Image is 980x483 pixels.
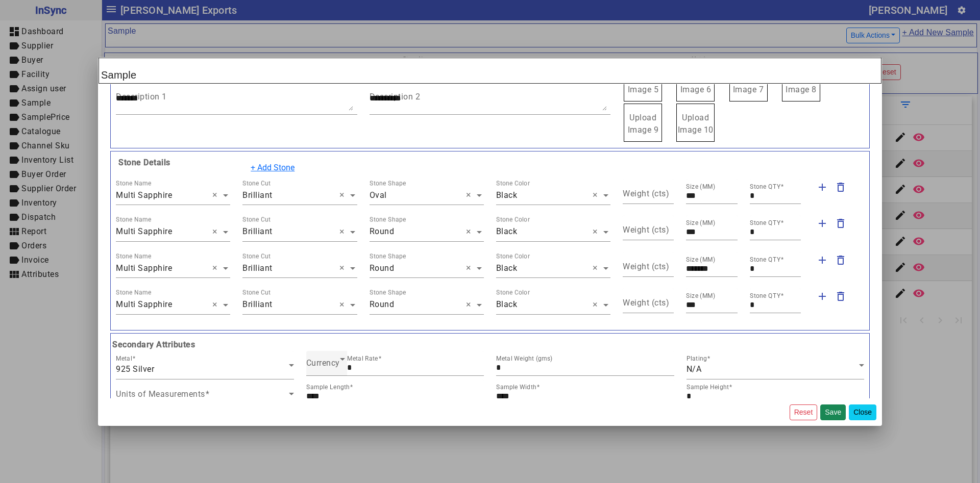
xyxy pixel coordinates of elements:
span: Currency [306,358,340,368]
div: Stone Name [116,288,151,297]
div: Stone Color [496,251,530,261]
span: Upload Image 8 [786,72,817,94]
div: Stone Color [496,179,530,188]
mat-label: Units of Measurements [116,389,205,398]
mat-label: Sample Width [496,384,536,391]
span: Clear all [466,262,475,274]
mat-icon: add [816,181,828,193]
mat-label: Metal [116,355,132,362]
div: Stone Cut [242,251,271,261]
mat-label: Description 2 [370,91,421,101]
mat-label: Description 1 [116,91,167,101]
span: N/A [687,364,702,374]
mat-icon: delete_outline [835,217,847,230]
div: Stone Color [496,288,530,297]
button: + Add Stone [244,158,301,177]
span: Upload Image 9 [628,113,659,135]
h2: Sample [99,58,881,84]
span: Clear all [212,299,221,311]
mat-icon: add [816,217,828,230]
mat-label: Sample Height [687,384,729,391]
mat-label: Metal Weight (gms) [496,355,553,362]
span: 925 Silver [116,364,154,374]
mat-label: Plating [687,355,707,362]
mat-label: Stone QTY [750,256,780,263]
span: Clear all [212,262,221,274]
mat-label: Metal Rate [347,355,378,362]
mat-label: Weight (cts) [623,261,669,271]
div: Stone Name [116,179,151,188]
div: Stone Name [116,215,151,224]
span: Clear all [466,299,475,311]
mat-label: Weight (cts) [623,298,669,308]
div: Stone Cut [242,215,271,224]
div: Stone Shape [370,179,406,188]
span: Clear all [339,262,348,274]
button: Reset [790,404,818,420]
mat-label: Size (MM) [686,256,716,263]
div: Stone Color [496,215,530,224]
span: Clear all [339,189,348,201]
span: Upload Image 6 [680,72,712,94]
mat-icon: add [816,290,828,302]
mat-label: Size (MM) [686,183,716,190]
mat-label: Stone QTY [750,292,780,299]
div: Stone Shape [370,288,406,297]
mat-label: Sample Length [306,384,350,391]
div: Stone Name [116,251,151,261]
span: Clear all [212,226,221,238]
span: Upload Image 7 [733,72,764,94]
span: Clear all [593,299,601,311]
mat-icon: delete_outline [835,181,847,193]
mat-label: Stone QTY [750,183,780,190]
span: Clear all [339,226,348,238]
button: Close [849,404,876,420]
span: Clear all [212,189,221,201]
mat-label: Weight (cts) [623,188,669,198]
mat-label: Stone QTY [750,219,780,226]
div: Stone Shape [370,251,406,261]
button: Save [820,404,846,420]
b: Stone Details [116,158,170,167]
mat-icon: delete_outline [835,290,847,302]
div: Stone Cut [242,288,271,297]
span: Clear all [593,189,601,201]
b: Secondary Attributes [110,339,870,351]
mat-icon: delete_outline [835,254,847,266]
span: Clear all [339,299,348,311]
span: Clear all [593,262,601,274]
span: Clear all [466,189,475,201]
mat-label: Weight (cts) [623,225,669,235]
span: Upload Image 5 [628,72,659,94]
mat-label: Size (MM) [686,292,716,299]
mat-icon: add [816,254,828,266]
div: Stone Shape [370,215,406,224]
div: Stone Cut [242,179,271,188]
span: Upload Image 10 [678,113,714,135]
mat-label: Size (MM) [686,219,716,226]
span: Clear all [593,226,601,238]
span: Clear all [466,226,475,238]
